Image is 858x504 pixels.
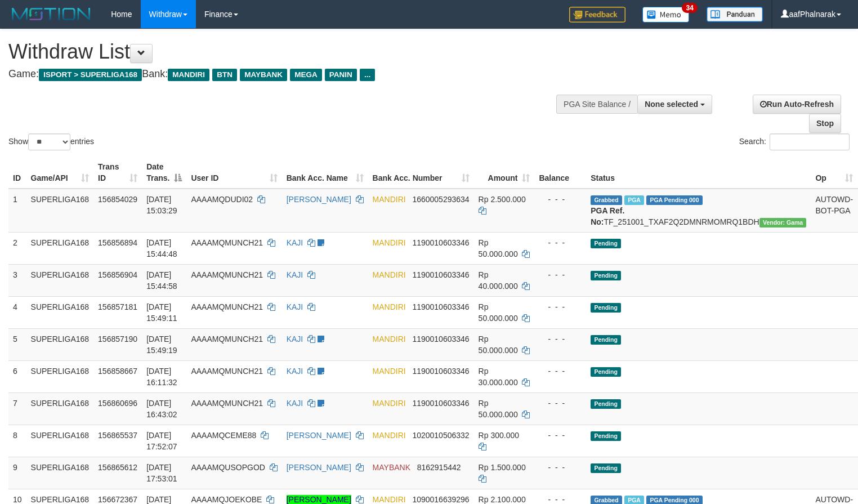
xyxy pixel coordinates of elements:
span: Pending [591,399,621,409]
span: MANDIRI [373,195,406,204]
td: SUPERLIGA168 [26,457,94,489]
span: Copy 1190010603346 to clipboard [412,270,469,279]
span: [DATE] 17:52:07 [146,431,177,451]
img: Button%20Memo.svg [642,7,690,23]
div: - - - [539,430,582,441]
span: 34 [682,3,697,13]
span: MEGA [290,69,322,81]
span: 156865537 [98,431,137,440]
td: 3 [8,264,26,296]
span: 156672367 [98,495,137,504]
td: SUPERLIGA168 [26,296,94,328]
span: AAAAMQDUDI02 [191,195,253,204]
span: BTN [212,69,237,81]
span: Copy 1660005293634 to clipboard [412,195,469,204]
span: Rp 300.000 [479,431,519,440]
th: Trans ID: activate to sort column ascending [93,157,142,189]
div: - - - [539,269,582,280]
td: SUPERLIGA168 [26,264,94,296]
span: AAAAMQMUNCH21 [191,334,263,344]
span: ISPORT > SUPERLIGA168 [39,69,142,81]
a: [PERSON_NAME] [287,463,351,472]
th: ID [8,157,26,189]
th: Status [586,157,811,189]
span: AAAAMQMUNCH21 [191,367,263,376]
span: 156865612 [98,463,137,472]
span: MANDIRI [373,399,406,408]
span: Rp 2.100.000 [479,495,526,504]
td: 6 [8,360,26,393]
span: MANDIRI [373,367,406,376]
button: None selected [637,95,712,114]
span: MANDIRI [373,334,406,344]
span: MANDIRI [373,431,406,440]
td: 1 [8,189,26,233]
h1: Withdraw List [8,41,561,63]
span: [DATE] 15:44:48 [146,238,177,258]
span: [DATE] 17:53:01 [146,463,177,483]
span: Marked by aafsoycanthlai [624,195,644,205]
span: Rp 40.000.000 [479,270,518,291]
label: Show entries [8,133,94,150]
span: 156857190 [98,334,137,344]
span: Vendor URL: https://trx31.1velocity.biz [759,218,807,228]
span: Copy 1190010603346 to clipboard [412,367,469,376]
span: Copy 1190010603346 to clipboard [412,399,469,408]
a: KAJI [287,334,303,344]
span: Pending [591,367,621,377]
span: None selected [645,100,698,109]
td: 5 [8,328,26,360]
span: ... [360,69,375,81]
td: 4 [8,296,26,328]
span: Rp 2.500.000 [479,195,526,204]
span: AAAAMQMUNCH21 [191,238,263,247]
th: User ID: activate to sort column ascending [186,157,281,189]
span: MANDIRI [373,495,406,504]
span: Copy 1190010603346 to clipboard [412,302,469,311]
td: 7 [8,393,26,425]
td: 8 [8,425,26,457]
td: SUPERLIGA168 [26,189,94,233]
span: Pending [591,431,621,441]
th: Bank Acc. Name: activate to sort column ascending [282,157,368,189]
a: Run Auto-Refresh [753,95,841,114]
div: - - - [539,365,582,377]
span: 156856904 [98,270,137,279]
td: SUPERLIGA168 [26,232,94,264]
span: Rp 50.000.000 [479,238,518,258]
label: Search: [739,133,850,150]
b: PGA Ref. No: [591,206,624,226]
span: [DATE] 15:44:58 [146,270,177,291]
div: - - - [539,333,582,345]
span: PGA Pending [646,195,703,205]
div: - - - [539,301,582,313]
span: Copy 1190010603346 to clipboard [412,334,469,344]
a: [PERSON_NAME] [287,195,351,204]
div: - - - [539,237,582,248]
span: Rp 50.000.000 [479,334,518,355]
span: MANDIRI [373,270,406,279]
img: panduan.png [707,7,763,22]
span: [DATE] 16:11:32 [146,367,177,387]
span: [DATE] 15:49:11 [146,302,177,323]
span: Copy 1090016639296 to clipboard [412,495,469,504]
span: 156856894 [98,238,137,247]
span: AAAAMQMUNCH21 [191,399,263,408]
span: MANDIRI [168,69,209,81]
th: Amount: activate to sort column ascending [474,157,535,189]
a: KAJI [287,270,303,279]
span: Rp 1.500.000 [479,463,526,472]
td: 2 [8,232,26,264]
span: Copy 8162915442 to clipboard [417,463,461,472]
span: 156854029 [98,195,137,204]
div: PGA Site Balance / [556,95,637,114]
td: 9 [8,457,26,489]
td: AUTOWD-BOT-PGA [811,189,857,233]
span: Pending [591,271,621,280]
a: KAJI [287,238,303,247]
span: Copy 1190010603346 to clipboard [412,238,469,247]
input: Search: [770,133,850,150]
h4: Game: Bank: [8,69,561,80]
a: [PERSON_NAME] [287,495,351,504]
span: 156860696 [98,399,137,408]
